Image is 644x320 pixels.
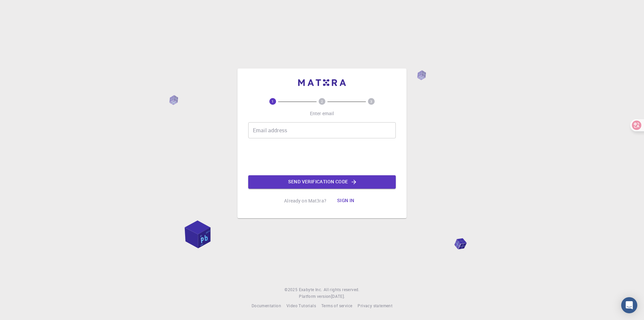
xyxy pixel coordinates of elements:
[299,287,322,292] span: Exabyte Inc.
[284,197,326,204] p: Already on Mat3ra?
[286,303,316,309] a: Video Tutorials
[370,99,372,104] text: 3
[321,99,323,104] text: 2
[252,303,281,308] span: Documentation
[331,293,345,300] a: [DATE].
[621,297,637,313] div: Open Intercom Messenger
[358,303,392,308] span: Privacy statement
[310,110,334,117] p: Enter email
[321,303,352,309] a: Terms of service
[252,303,281,309] a: Documentation
[284,286,299,293] span: © 2025
[286,303,316,308] span: Video Tutorials
[272,99,274,104] text: 1
[358,303,392,309] a: Privacy statement
[299,286,322,293] a: Exabyte Inc.
[271,144,373,170] iframe: reCAPTCHA
[332,194,360,208] button: Sign in
[324,286,360,293] span: All rights reserved.
[299,293,331,300] span: Platform version
[248,175,396,189] button: Send verification code
[321,303,352,308] span: Terms of service
[331,293,345,299] span: [DATE] .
